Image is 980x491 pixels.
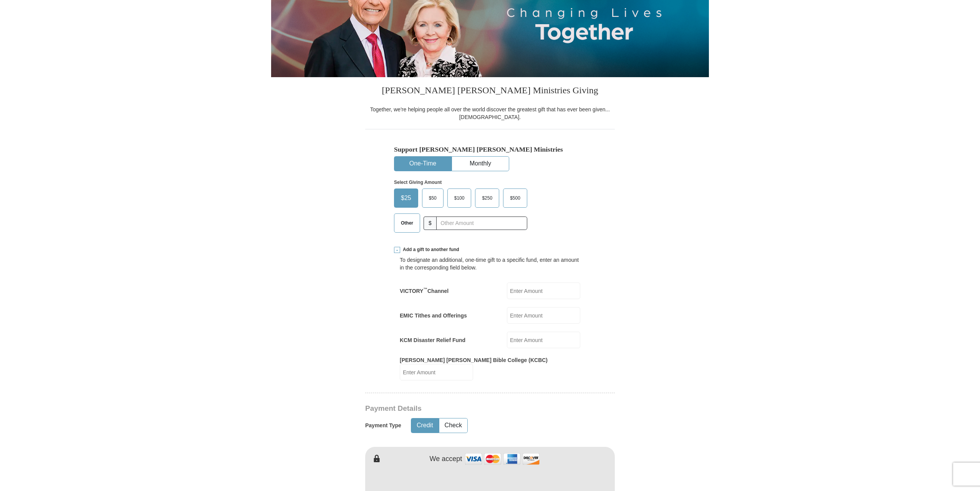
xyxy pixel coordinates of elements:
[394,180,442,185] strong: Select Giving Amount
[400,336,465,344] label: KCM Disaster Relief Fund
[450,192,468,204] span: $100
[506,192,524,204] span: $500
[397,217,417,229] span: Other
[365,422,401,429] h5: Payment Type
[400,356,548,364] label: [PERSON_NAME] [PERSON_NAME] Bible College (KCBC)
[507,283,580,299] input: Enter Amount
[397,192,415,204] span: $25
[507,332,580,348] input: Enter Amount
[400,246,459,253] span: Add a gift to another fund
[400,312,467,319] label: EMIC Tithes and Offerings
[365,106,615,121] div: Together, we're helping people all over the world discover the greatest gift that has ever been g...
[365,77,615,106] h3: [PERSON_NAME] [PERSON_NAME] Ministries Giving
[423,287,427,291] sup: ™
[439,418,467,433] button: Check
[400,256,580,271] div: To designate an additional, one-time gift to a specific fund, enter an amount in the correspondin...
[507,307,580,324] input: Enter Amount
[430,455,462,463] h4: We accept
[365,404,561,413] h3: Payment Details
[436,217,527,230] input: Other Amount
[400,287,449,295] label: VICTORY Channel
[464,451,541,467] img: credit cards accepted
[424,217,437,230] span: $
[411,418,439,433] button: Credit
[400,364,473,380] input: Enter Amount
[478,192,496,204] span: $250
[452,157,509,171] button: Monthly
[394,145,586,154] h5: Support [PERSON_NAME] [PERSON_NAME] Ministries
[394,157,451,171] button: One-Time
[425,192,440,204] span: $50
